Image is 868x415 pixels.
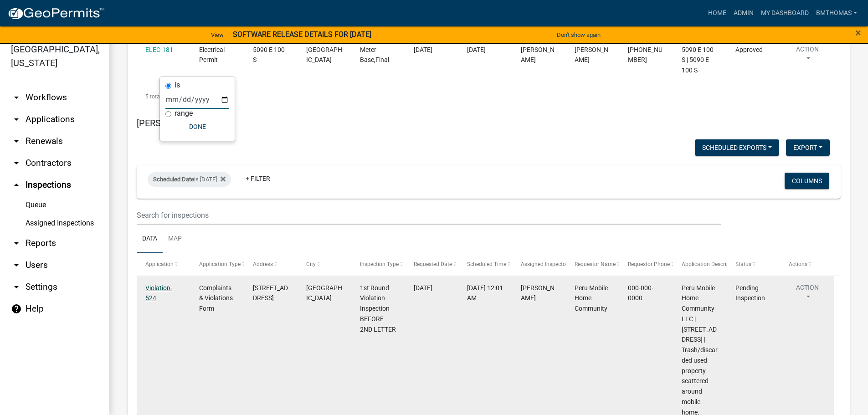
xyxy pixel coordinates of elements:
[628,46,663,64] span: 765-206-1322
[360,284,396,333] span: 1st Round Violation Inspection BEFORE 2ND LETTER
[735,284,765,302] span: Pending Inspection
[11,114,22,125] i: arrow_drop_down
[730,5,757,22] a: Admin
[467,283,503,304] div: [DATE] 12:01 AM
[785,173,829,189] button: Columns
[735,46,763,53] span: Approved
[619,253,673,275] datatable-header-cell: Requestor Phone
[306,46,342,64] span: PERU
[253,261,273,267] span: Address
[566,253,620,275] datatable-header-cell: Requestor Name
[11,92,22,103] i: arrow_drop_down
[165,118,229,135] button: Done
[11,238,22,249] i: arrow_drop_down
[704,5,730,22] a: Home
[673,253,727,275] datatable-header-cell: Application Description
[789,283,826,306] button: Action
[11,179,22,190] i: arrow_drop_up
[238,170,277,187] a: + Filter
[253,284,288,302] span: 260 N DUKE ST
[253,46,285,64] span: 5090 E 100 S
[199,46,225,64] span: Electrical Permit
[11,136,22,147] i: arrow_drop_down
[163,225,187,254] a: Map
[628,284,653,302] span: 000-000-0000
[414,46,432,53] span: 08/18/2025
[789,261,807,267] span: Actions
[512,253,566,275] datatable-header-cell: Assigned Inspector
[137,118,841,128] h5: [PERSON_NAME]
[148,172,231,187] div: is [DATE]
[360,261,399,267] span: Inspection Type
[414,284,432,292] span: 07/22/2025
[145,261,174,267] span: Application
[199,261,241,267] span: Application Type
[757,5,812,22] a: My Dashboard
[137,253,190,275] datatable-header-cell: Application
[575,284,608,313] span: Peru Mobile Home Community
[175,82,180,89] label: is
[682,46,714,74] span: 5090 E 100 S | 5090 E 100 S
[521,261,568,267] span: Assigned Inspector
[414,261,452,267] span: Requested Date
[233,30,371,39] strong: SOFTWARE RELEASE DETAILS FOR [DATE]
[360,46,389,64] span: Meter Base,Final
[812,5,861,22] a: bmthomas
[207,27,227,42] a: View
[11,260,22,271] i: arrow_drop_down
[735,261,751,267] span: Status
[405,253,458,275] datatable-header-cell: Requested Date
[458,253,512,275] datatable-header-cell: Scheduled Time
[137,85,841,108] div: 5 total
[351,253,405,275] datatable-header-cell: Inspection Type
[780,253,834,275] datatable-header-cell: Actions
[11,303,22,314] i: help
[153,176,194,183] span: Scheduled Date
[145,284,172,302] a: Violation-524
[855,26,861,39] span: ×
[199,284,233,313] span: Complaints & Violations Form
[682,261,739,267] span: Application Description
[137,206,721,225] input: Search for inspections
[175,110,193,117] label: range
[306,284,342,302] span: PERU
[521,46,555,64] span: Kenny Burton
[855,27,861,38] button: Close
[11,158,22,169] i: arrow_drop_down
[521,284,555,302] span: Brooklyn Thomas
[695,139,779,156] button: Scheduled Exports
[727,253,781,275] datatable-header-cell: Status
[11,282,22,292] i: arrow_drop_down
[786,139,830,156] button: Export
[298,253,351,275] datatable-header-cell: City
[137,225,163,254] a: Data
[628,261,670,267] span: Requestor Phone
[467,261,506,267] span: Scheduled Time
[553,27,604,42] button: Don't show again
[467,45,503,55] div: [DATE]
[190,253,244,275] datatable-header-cell: Application Type
[244,253,298,275] datatable-header-cell: Address
[306,261,316,267] span: City
[575,46,608,64] span: Jim Smith
[575,261,616,267] span: Requestor Name
[145,46,173,53] a: ELEC-181
[789,45,826,67] button: Action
